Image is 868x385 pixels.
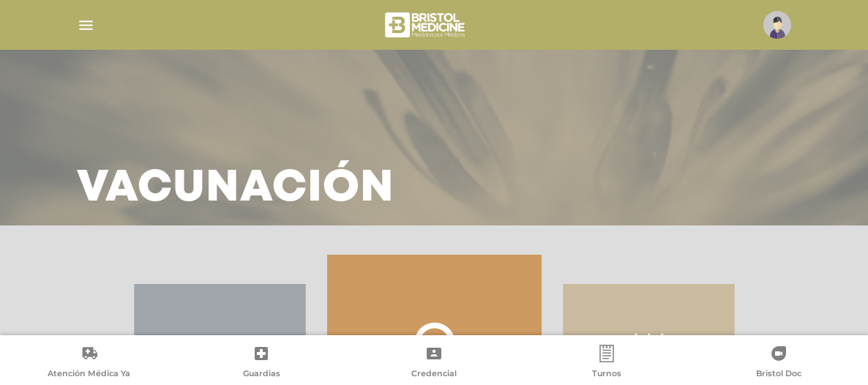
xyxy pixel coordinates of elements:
span: Bristol Doc [756,368,801,381]
a: Guardias [176,345,348,382]
a: Atención Médica Ya [3,345,176,382]
span: Credencial [411,368,457,381]
img: bristol-medicine-blanco.png [383,7,470,42]
span: Turnos [592,368,621,381]
span: Atención Médica Ya [48,368,130,381]
h3: Vacunación [77,170,394,208]
img: Cober_menu-lines-white.svg [77,16,95,34]
a: Turnos [520,345,693,382]
span: Guardias [243,368,280,381]
img: profile-placeholder.svg [763,11,791,39]
a: Bristol Doc [692,345,865,382]
a: Credencial [348,345,520,382]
